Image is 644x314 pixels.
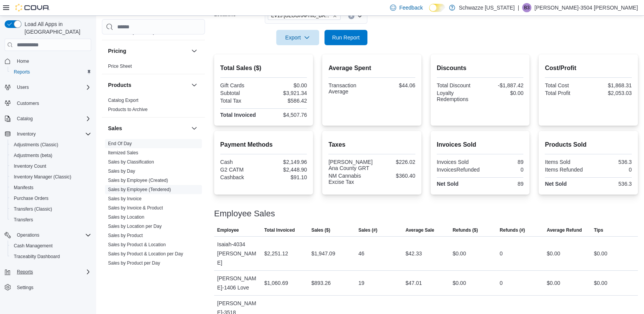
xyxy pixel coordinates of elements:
[8,182,94,193] button: Manifests
[11,241,91,250] span: Cash Management
[590,181,632,187] div: 536.3
[108,260,160,266] span: Sales by Product per Day
[281,30,315,45] span: Export
[482,82,523,88] div: -$1,887.42
[8,204,94,214] button: Transfers (Classic)
[500,249,503,258] div: 0
[2,230,94,240] button: Operations
[108,81,131,89] h3: Products
[220,90,262,96] div: Subtotal
[17,58,29,64] span: Home
[375,159,415,165] div: $226.02
[2,56,94,67] button: Home
[108,242,166,248] span: Sales by Product & Location
[594,278,607,288] div: $0.00
[14,99,42,108] a: Customers
[190,46,199,56] button: Pricing
[311,249,335,258] div: $1,947.09
[328,64,415,73] h2: Average Spent
[108,141,132,147] span: End Of Day
[14,174,71,180] span: Inventory Manager (Classic)
[5,52,91,313] nav: Complex example
[8,139,94,150] button: Adjustments (Classic)
[14,129,39,139] button: Inventory
[21,20,91,36] span: Load All Apps in [GEOGRAPHIC_DATA]
[14,253,60,260] span: Traceabilty Dashboard
[437,82,478,88] div: Total Discount
[328,159,372,171] div: [PERSON_NAME] Ana County GRT
[108,260,160,266] a: Sales by Product per Day
[405,249,422,258] div: $42.33
[14,152,52,159] span: Adjustments (beta)
[328,82,370,95] div: Transaction Average
[547,227,582,233] span: Average Refund
[2,113,94,124] button: Catalog
[108,224,162,229] a: Sales by Location per Day
[2,82,94,93] button: Users
[14,283,36,292] a: Settings
[524,3,530,12] span: B3
[17,131,36,137] span: Inventory
[452,278,466,288] div: $0.00
[14,267,91,276] span: Reports
[8,150,94,161] button: Adjustments (beta)
[594,227,603,233] span: Tips
[11,162,91,171] span: Inventory Count
[374,82,415,88] div: $44.06
[11,67,33,77] a: Reports
[220,140,307,149] h2: Payment Methods
[214,237,261,270] div: Isaiah-4034 [PERSON_NAME]
[214,271,261,295] div: [PERSON_NAME]-1406 Love
[8,251,94,262] button: Traceabilty Dashboard
[108,168,135,174] span: Sales by Day
[590,167,632,173] div: 0
[276,30,319,45] button: Export
[108,97,138,103] span: Catalog Export
[190,124,199,133] button: Sales
[264,249,288,258] div: $2,251.12
[14,142,58,148] span: Adjustments (Classic)
[2,129,94,139] button: Inventory
[108,232,143,239] span: Sales by Product
[359,278,365,288] div: 19
[108,205,163,211] span: Sales by Invoice & Product
[108,196,141,201] a: Sales by Invoice
[459,3,515,12] p: Schwazze [US_STATE]
[14,98,91,108] span: Customers
[11,194,52,203] a: Purchase Orders
[108,168,135,174] a: Sales by Day
[17,116,33,122] span: Catalog
[11,162,49,171] a: Inventory Count
[265,112,307,118] div: $4,507.76
[11,183,91,192] span: Manifests
[108,63,132,69] span: Price Sheet
[11,215,91,224] span: Transfers
[11,172,74,182] a: Inventory Manager (Classic)
[545,181,567,187] strong: Net Sold
[590,82,632,88] div: $1,868.31
[518,3,519,12] p: |
[220,159,262,165] div: Cash
[108,233,143,238] a: Sales by Product
[348,13,354,19] button: Clear input
[108,196,141,202] span: Sales by Invoice
[108,251,183,257] span: Sales by Product & Location per Day
[437,140,524,149] h2: Invoices Sold
[328,140,415,149] h2: Taxes
[14,57,32,66] a: Home
[108,223,162,229] span: Sales by Location per Day
[220,112,256,118] strong: Total Invoiced
[190,80,199,90] button: Products
[14,231,91,240] span: Operations
[108,64,132,69] a: Price Sheet
[500,278,503,288] div: 0
[108,177,168,183] span: Sales by Employee (Created)
[17,84,29,90] span: Users
[437,181,459,187] strong: Net Sold
[332,34,360,41] span: Run Report
[14,83,32,92] button: Users
[545,167,587,173] div: Items Refunded
[268,11,341,20] span: EV15 Las Cruces North
[534,3,638,12] p: [PERSON_NAME]-3504 [PERSON_NAME]
[220,167,262,173] div: G2 CATM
